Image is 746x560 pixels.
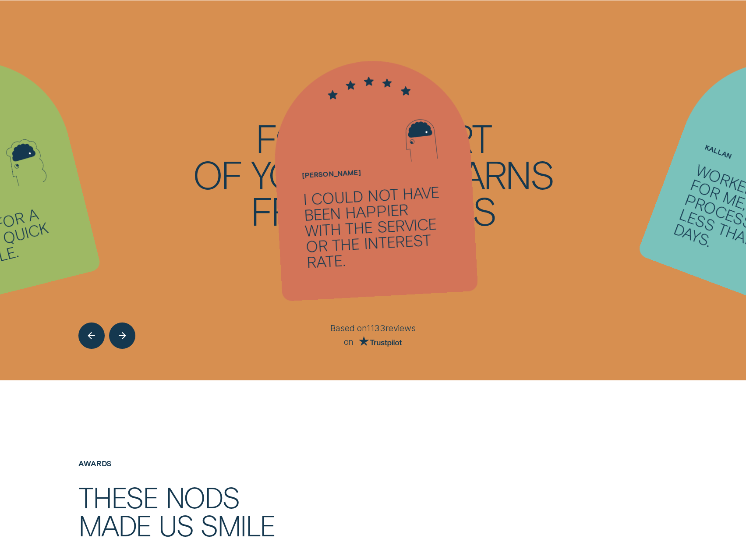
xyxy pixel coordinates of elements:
[78,483,368,539] h2: These nods made us smile
[271,71,467,92] div: 5 Stars
[302,169,361,178] span: [PERSON_NAME]
[78,323,105,349] button: Previous button
[303,183,450,269] div: I could not have been happier with the service or the interest rate.
[109,323,135,349] button: Next button
[704,143,733,159] span: Kallan
[228,323,518,334] p: Based on 1133 reviews
[354,337,402,347] a: Go to Trust Pilot
[344,337,354,347] span: on
[228,323,518,347] div: Based on 1133 reviews on Trust Pilot
[78,459,368,468] h4: Awards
